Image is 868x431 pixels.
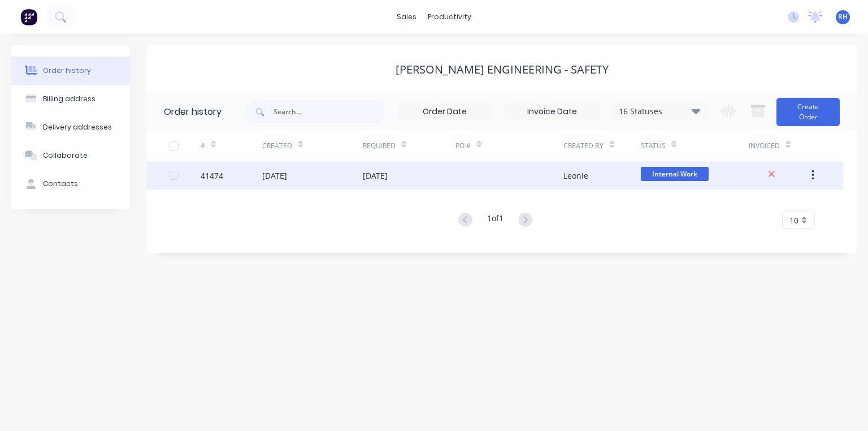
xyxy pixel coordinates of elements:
div: PO # [455,130,563,161]
div: Created By [563,141,604,151]
button: Create Order [776,98,840,126]
div: sales [391,8,422,25]
div: Required [363,141,396,151]
div: Order history [164,105,222,119]
div: Created [262,141,292,151]
div: Status [641,141,666,151]
img: Factory [20,8,37,25]
button: Billing address [11,85,130,113]
button: Delivery addresses [11,113,130,141]
div: PO # [455,141,471,151]
div: 1 of 1 [487,212,504,229]
input: Search... [274,101,385,123]
div: productivity [422,8,477,25]
button: Contacts [11,170,130,198]
div: Required [363,130,455,161]
div: # [201,130,262,161]
div: Invoiced [749,141,780,151]
div: [DATE] [363,170,388,182]
input: Invoice Date [505,104,600,120]
div: 41474 [201,170,223,182]
div: [PERSON_NAME] Engineering - Safety [396,63,609,76]
button: Order history [11,57,130,85]
div: Created [262,130,363,161]
div: Invoiced [749,130,810,161]
div: # [201,141,205,151]
div: Billing address [43,94,96,104]
div: Status [641,130,749,161]
div: Order history [43,66,91,76]
span: RH [838,12,848,22]
span: Internal Work [641,167,709,181]
button: Collaborate [11,141,130,170]
div: Created By [563,130,641,161]
div: Leonie [563,170,588,182]
div: [DATE] [262,170,287,182]
span: 10 [789,214,798,226]
div: Collaborate [43,150,88,161]
input: Order Date [397,104,492,120]
div: Contacts [43,179,78,189]
div: 16 Statuses [612,105,707,118]
div: Delivery addresses [43,122,112,132]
